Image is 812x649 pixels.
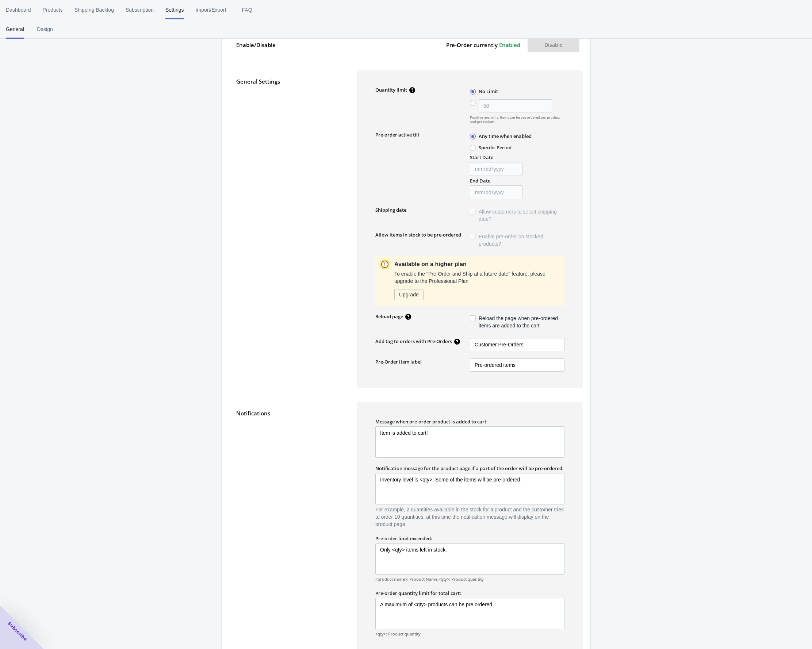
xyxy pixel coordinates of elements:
p: Available on a higher plan [394,260,560,269]
div: For example, 2 quantities available in the stock for a product and the customer tries to order 10... [375,506,564,528]
label: Add tag to orders with Pre-Orders [375,338,452,345]
span: FAQ [238,0,256,19]
span: Subscription [126,0,154,19]
span: Import/Export [196,0,226,19]
label: Shipping date [375,207,406,213]
span: Dashboard [6,0,31,19]
label: Reload page [375,313,403,320]
label: Pre-order active till [375,131,470,138]
span: Allow customers to select shipping date? [479,208,564,223]
span: General [6,20,24,39]
label: Message when pre-order product is added to cart: [375,418,488,425]
label: Enable/Disable [236,41,342,49]
span: Upgrade [399,292,419,297]
p: To enable the "Pre-Order and Ship at a future date" feature, please upgrade to the Professional Plan [394,270,560,285]
textarea: Inventory level is <qty>. Some of the items will be pre-ordered. [375,473,564,504]
span: Design [36,20,54,39]
label: Pre-order limit exceeded: [375,535,432,542]
label: < product name > : Product Name, < qty > : Product quantity [375,576,564,583]
span: Shipping Backlog [74,0,114,19]
span: Subscribe [7,621,28,642]
label: < qty > : Product quantity [375,631,564,637]
button: Disable [528,38,579,52]
label: Pre-order quantity limit for total cart: [375,590,461,596]
label: Quantity limit [375,87,407,93]
textarea: Item is added to cart! [375,426,564,458]
textarea: Only <qty> items left in stock. [375,543,564,575]
button: Upgrade [394,289,424,300]
label: General Settings [236,78,342,85]
label: Allow items in stock to be pre-ordered [375,231,461,238]
label: Notification message for the product page if a part of the order will be pre-ordered: [375,465,564,472]
label: Any time when enabled [479,133,532,139]
span: Reload the page when pre-ordered items are added to the cart [479,315,564,329]
label: Pre-Order currently [446,38,520,52]
label: Pre-Order item label [375,358,422,365]
span: Enable pre-order on stocked products? [479,233,564,247]
textarea: A maximum of <qty> products can be pre ordered. [375,598,564,629]
label: Start Date [470,154,493,161]
span: Settings [165,0,184,19]
label: End Date [470,177,490,184]
span: Products [43,0,63,19]
label: Notifications [236,410,342,417]
label: No Limit [479,88,498,95]
label: Specific Period [479,144,512,151]
span: Positive nos. only. Items can be pre ordered per product and per variant. [470,115,564,124]
span: Enabled [499,41,520,49]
